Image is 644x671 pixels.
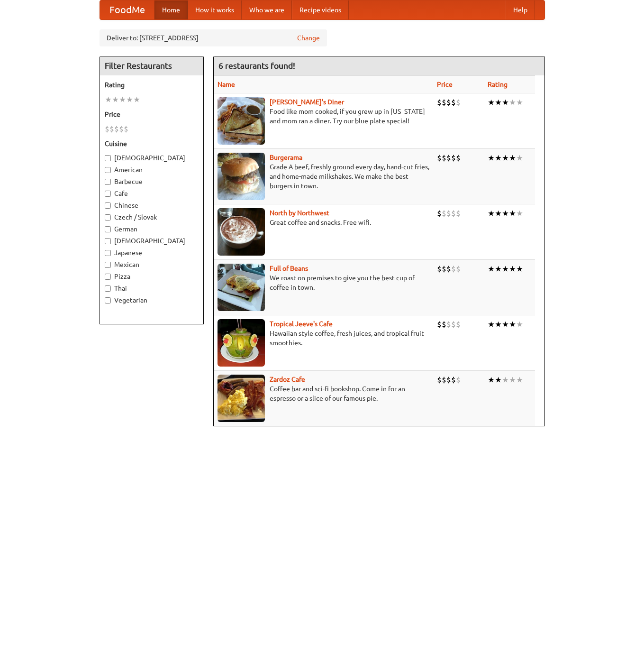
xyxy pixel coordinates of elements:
[509,208,516,219] li: ★
[488,97,495,108] li: ★
[105,124,109,134] li: $
[218,97,265,145] img: sallys.jpg
[488,81,508,88] a: Rating
[105,165,199,175] label: American
[516,375,523,385] li: ★
[446,264,451,274] li: $
[114,124,119,134] li: $
[456,264,461,274] li: $
[119,124,124,134] li: $
[451,153,456,163] li: $
[446,375,451,385] li: $
[105,248,199,257] label: Japanese
[502,153,509,163] li: ★
[105,191,111,197] input: Cafe
[495,264,502,274] li: ★
[218,153,265,200] img: burgerama.jpg
[218,107,429,126] p: Food like mom cooked, if you grew up in [US_STATE] and mom ran a diner. Try our blue plate special!
[488,264,495,274] li: ★
[105,202,111,209] input: Chinese
[488,208,495,219] li: ★
[292,0,349,19] a: Recipe videos
[124,124,128,134] li: $
[105,167,111,173] input: American
[154,0,188,19] a: Home
[437,153,442,163] li: $
[270,209,329,217] a: North by Northwest
[495,208,502,219] li: ★
[105,238,111,244] input: [DEMOGRAPHIC_DATA]
[105,110,199,119] h5: Price
[218,61,295,70] ng-pluralize: 6 restaurants found!
[451,264,456,274] li: $
[437,319,442,330] li: $
[456,319,461,330] li: $
[451,375,456,385] li: $
[105,214,111,221] input: Czech / Slovak
[270,320,333,328] b: Tropical Jeeve's Cafe
[105,284,199,293] label: Thai
[502,319,509,330] li: ★
[516,264,523,274] li: ★
[442,264,446,274] li: $
[270,265,308,272] a: Full of Beans
[446,153,451,163] li: $
[509,319,516,330] li: ★
[218,319,265,367] img: jeeves.jpg
[105,139,199,148] h5: Cuisine
[105,236,199,246] label: [DEMOGRAPHIC_DATA]
[442,97,446,108] li: $
[456,208,461,219] li: $
[105,177,199,186] label: Barbecue
[451,319,456,330] li: $
[502,264,509,274] li: ★
[502,375,509,385] li: ★
[488,153,495,163] li: ★
[105,272,199,281] label: Pizza
[446,319,451,330] li: $
[242,0,292,19] a: Who we are
[218,375,265,422] img: zardoz.jpg
[105,212,199,222] label: Czech / Slovak
[218,218,429,227] p: Great coffee and snacks. Free wifi.
[446,97,451,108] li: $
[509,375,516,385] li: ★
[105,285,111,292] input: Thai
[502,97,509,108] li: ★
[105,201,199,210] label: Chinese
[105,262,111,268] input: Mexican
[516,97,523,108] li: ★
[442,208,446,219] li: $
[446,208,451,219] li: $
[218,162,429,191] p: Grade A beef, freshly ground every day, hand-cut fries, and home-made milkshakes. We make the bes...
[488,319,495,330] li: ★
[218,329,429,348] p: Hawaiian style coffee, fresh juices, and tropical fruit smoothies.
[218,81,235,88] a: Name
[112,94,119,105] li: ★
[105,274,111,280] input: Pizza
[105,94,112,105] li: ★
[516,208,523,219] li: ★
[218,264,265,311] img: beans.jpg
[126,94,133,105] li: ★
[451,97,456,108] li: $
[442,153,446,163] li: $
[105,80,199,90] h5: Rating
[437,97,442,108] li: $
[105,189,199,198] label: Cafe
[488,375,495,385] li: ★
[437,81,453,88] a: Price
[495,319,502,330] li: ★
[270,98,344,106] a: [PERSON_NAME]'s Diner
[105,155,111,161] input: [DEMOGRAPHIC_DATA]
[456,153,461,163] li: $
[456,97,461,108] li: $
[133,94,140,105] li: ★
[105,179,111,185] input: Barbecue
[218,384,429,403] p: Coffee bar and sci-fi bookshop. Come in for an espresso or a slice of our famous pie.
[105,297,111,303] input: Vegetarian
[502,208,509,219] li: ★
[105,295,199,305] label: Vegetarian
